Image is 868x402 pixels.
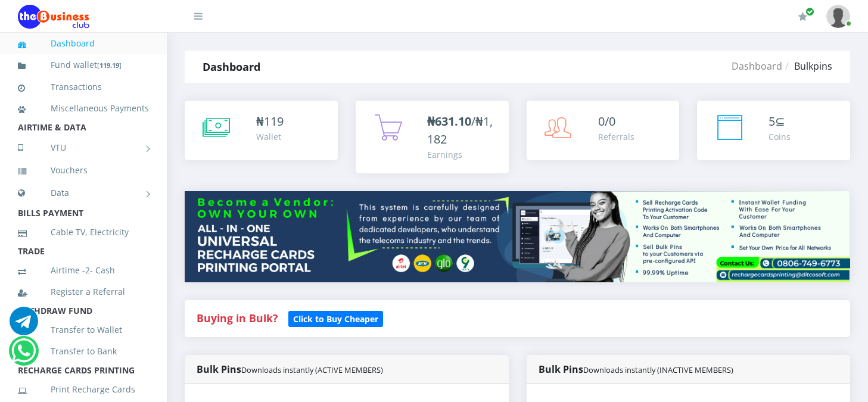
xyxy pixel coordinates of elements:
[18,95,149,122] a: Miscellaneous Payments
[185,191,850,282] img: multitenant_rcp.png
[264,113,284,129] span: 119
[427,148,497,161] div: Earnings
[293,313,378,325] b: Click to Buy Cheaper
[769,113,791,130] div: ⊆
[732,60,782,73] a: Dashboard
[10,316,38,335] a: Chat for support
[826,5,850,28] img: User
[598,113,615,129] span: 0/0
[18,51,149,79] a: Fund wallet[119.19]
[203,60,260,74] strong: Dashboard
[97,61,122,70] small: [ ]
[99,61,119,70] b: 119.19
[18,178,149,208] a: Data
[241,364,383,375] small: Downloads instantly (ACTIVE MEMBERS)
[18,157,149,184] a: Vouchers
[769,113,775,129] span: 5
[782,59,832,73] li: Bulkpins
[798,12,807,21] i: Renew/Upgrade Subscription
[427,113,471,129] b: ₦631.10
[18,133,149,163] a: VTU
[18,278,149,306] a: Register a Referral
[18,5,89,29] img: Logo
[539,363,733,376] strong: Bulk Pins
[18,257,149,284] a: Airtime -2- Cash
[527,101,680,160] a: 0/0 Referrals
[185,101,338,160] a: ₦119 Wallet
[769,130,791,143] div: Coins
[18,338,149,365] a: Transfer to Bank
[583,364,733,375] small: Downloads instantly (INACTIVE MEMBERS)
[18,73,149,101] a: Transactions
[256,130,284,143] div: Wallet
[256,113,284,130] div: ₦
[18,316,149,344] a: Transfer to Wallet
[805,7,814,16] span: Renew/Upgrade Subscription
[18,219,149,246] a: Cable TV, Electricity
[598,130,634,143] div: Referrals
[288,311,383,325] a: Click to Buy Cheaper
[11,345,36,365] a: Chat for support
[197,311,278,325] strong: Buying in Bulk?
[427,113,493,147] span: /₦1,182
[197,363,383,376] strong: Bulk Pins
[356,101,509,173] a: ₦631.10/₦1,182 Earnings
[18,30,149,57] a: Dashboard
